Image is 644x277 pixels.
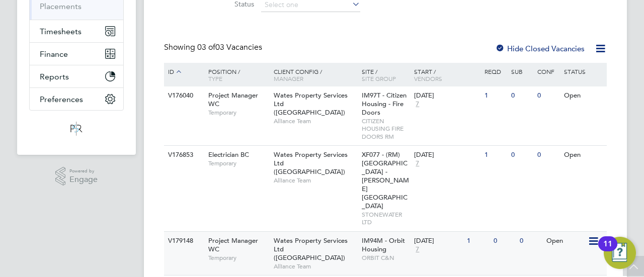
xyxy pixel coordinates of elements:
span: Project Manager WC [208,236,258,253]
span: Alliance Team [274,176,357,184]
span: Project Manager WC [208,91,258,108]
span: Site Group [362,74,396,82]
span: Wates Property Services Ltd ([GEOGRAPHIC_DATA]) [274,91,348,117]
div: 1 [464,232,491,250]
span: Type [208,74,222,82]
div: [DATE] [414,151,479,159]
span: Temporary [208,254,269,262]
span: ORBIT C&N [362,254,410,262]
span: Wates Property Services Ltd ([GEOGRAPHIC_DATA]) [274,236,348,262]
span: 7 [414,100,421,109]
span: Electrician BC [208,150,249,159]
img: psrsolutions-logo-retina.png [67,121,86,137]
div: 0 [535,86,561,105]
span: 7 [414,159,421,168]
span: Manager [274,74,303,82]
span: Preferences [40,95,83,104]
span: Finance [40,49,68,59]
div: Site / [359,63,412,87]
span: Timesheets [40,27,82,36]
div: [DATE] [414,237,462,245]
div: 0 [517,232,543,250]
span: 03 of [197,42,215,52]
span: 03 Vacancies [197,42,262,52]
div: V179148 [166,232,201,250]
div: 0 [509,86,535,105]
span: Temporary [208,109,269,117]
div: ID [166,63,201,81]
button: Open Resource Center, 11 new notifications [604,237,636,269]
span: Temporary [208,159,269,167]
div: Showing [164,42,264,53]
div: Start / [412,63,482,87]
div: 0 [509,146,535,164]
div: [DATE] [414,91,479,100]
div: Client Config / [271,63,359,87]
span: Wates Property Services Ltd ([GEOGRAPHIC_DATA]) [274,150,348,176]
div: 0 [491,232,517,250]
span: IM94M - Orbit Housing [362,236,405,253]
div: Open [544,232,588,250]
span: 7 [414,245,421,254]
span: Alliance Team [274,117,357,125]
span: Reports [40,72,69,81]
span: Alliance Team [274,262,357,270]
span: CITIZEN HOUSING FIRE DOORS RM [362,117,410,141]
div: Status [561,63,605,80]
span: Powered by [69,167,98,175]
label: Hide Closed Vacancies [495,44,585,53]
a: Go to home page [29,121,124,137]
div: Position / [201,63,271,87]
div: Conf [535,63,561,80]
span: IM97T - Citizen Housing - Fire Doors [362,91,407,117]
button: Timesheets [30,20,123,42]
div: 1 [482,146,508,164]
button: Finance [30,43,123,65]
div: Open [561,86,605,105]
a: Placements [40,2,82,11]
div: Open [561,146,605,164]
span: STONEWATER LTD [362,211,410,226]
div: V176853 [166,146,201,164]
button: Reports [30,65,123,87]
span: Vendors [414,74,442,82]
div: Reqd [482,63,508,80]
div: 0 [535,146,561,164]
span: XF077 - (RM) [GEOGRAPHIC_DATA] - [PERSON_NAME][GEOGRAPHIC_DATA] [362,150,409,210]
div: V176040 [166,86,201,105]
div: 1 [482,86,508,105]
div: 11 [603,244,612,257]
button: Preferences [30,88,123,110]
span: Engage [69,175,98,184]
div: Sub [509,63,535,80]
a: Powered byEngage [55,167,98,186]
